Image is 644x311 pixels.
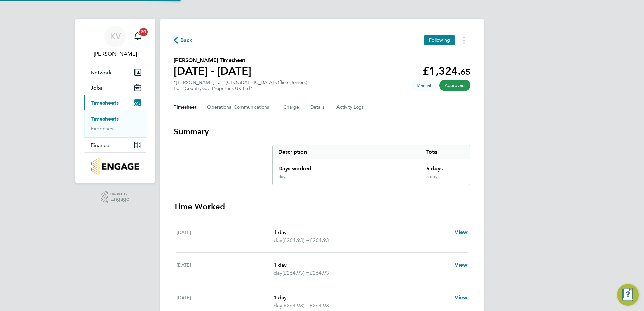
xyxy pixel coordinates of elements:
span: 65 [461,67,470,77]
p: 1 day [273,261,449,269]
div: 5 days [421,174,470,185]
nav: Main navigation [75,19,155,183]
a: Powered byEngage [101,191,130,204]
h3: Summary [174,126,470,137]
span: Back [180,36,193,44]
div: [DATE] [176,293,273,310]
button: Details [310,99,326,115]
span: Timesheets [91,100,119,106]
button: Jobs [84,80,147,95]
div: [DATE] [176,261,273,277]
div: Summary [272,145,470,185]
button: Charge [283,99,299,115]
span: KV [110,32,121,41]
div: Total [421,145,470,159]
span: Engage [110,196,129,202]
span: 20 [139,28,148,36]
span: Following [429,37,450,43]
button: Back [174,36,193,44]
span: day [273,302,282,310]
span: Jobs [91,84,102,91]
button: Timesheets Menu [458,35,470,45]
span: Finance [91,142,109,148]
span: £264.93 [310,302,329,309]
div: day [278,174,286,179]
span: Kyle Vause [84,50,147,58]
span: This timesheet was manually created. [411,80,437,91]
a: View [455,261,468,269]
button: Timesheet [174,99,196,115]
button: Timesheets [84,95,147,110]
a: Expenses [91,125,114,132]
p: 1 day [273,293,449,302]
span: View [455,294,468,301]
div: Days worked [273,159,421,174]
h3: Time Worked [174,201,470,212]
app-decimal: £1,324. [423,65,470,77]
div: 5 days [421,159,470,174]
span: day [273,236,282,244]
a: View [455,293,468,302]
div: Timesheets [84,110,147,137]
button: Finance [84,138,147,152]
span: This timesheet has been approved. [439,80,470,91]
span: Network [91,69,112,76]
a: Timesheets [91,116,119,122]
a: Go to home page [84,158,147,175]
div: Description [273,145,421,159]
button: Engage Resource Center [617,284,639,306]
span: (£264.93) = [282,237,310,243]
button: Network [84,65,147,80]
a: View [455,228,468,236]
img: countryside-properties-logo-retina.png [91,158,139,175]
button: Operational Communications [207,99,272,115]
span: £264.93 [310,237,329,243]
div: [DATE] [176,228,273,244]
span: View [455,229,468,235]
a: KV[PERSON_NAME] [84,26,147,58]
span: £264.93 [310,270,329,276]
span: (£264.93) = [282,302,310,309]
span: day [273,269,282,277]
span: Powered by [110,191,129,197]
span: (£264.93) = [282,270,310,276]
a: 20 [131,26,144,47]
span: View [455,262,468,268]
button: Activity Logs [336,99,365,115]
div: "[PERSON_NAME]" at "[GEOGRAPHIC_DATA] Office (Joiners)" [174,80,310,91]
p: 1 day [273,228,449,236]
h1: [DATE] - [DATE] [174,64,251,78]
h2: [PERSON_NAME] Timesheet [174,56,251,64]
div: For "Countryside Properties UK Ltd" [174,85,310,91]
button: Following [424,35,455,45]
